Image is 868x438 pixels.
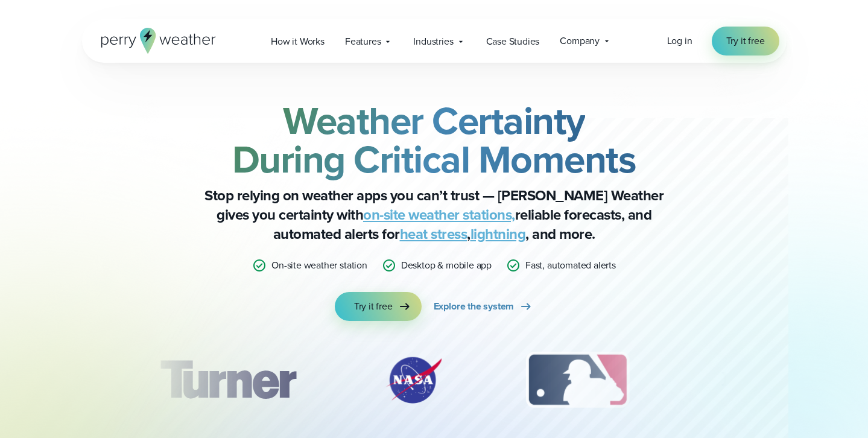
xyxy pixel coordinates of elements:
img: MLB.svg [514,350,641,410]
a: Try it free [712,27,779,56]
div: 2 of 12 [372,350,456,410]
p: Stop relying on weather apps you can’t trust — [PERSON_NAME] Weather gives you certainty with rel... [193,186,676,244]
img: Turner-Construction_1.svg [142,350,313,410]
div: slideshow [142,350,726,416]
span: Explore the system [434,299,515,314]
a: heat stress [400,223,467,245]
img: PGA.svg [699,350,796,410]
span: Features [345,34,381,49]
p: Fast, automated alerts [525,258,616,273]
img: NASA.svg [372,350,456,410]
strong: Weather Certainty During Critical Moments [232,92,636,188]
a: How it Works [261,29,335,54]
div: 3 of 12 [514,350,641,410]
div: 4 of 12 [699,350,796,410]
p: On-site weather station [271,258,367,273]
span: Try it free [726,34,765,48]
a: Case Studies [476,29,550,54]
a: Explore the system [434,292,534,321]
div: 1 of 12 [142,350,313,410]
a: lightning [470,223,526,245]
a: on-site weather stations, [363,204,515,226]
span: Industries [413,34,453,49]
span: Log in [667,34,692,48]
span: Try it free [354,299,393,314]
span: Company [560,34,600,48]
a: Log in [667,34,692,48]
span: How it Works [271,34,325,49]
span: Case Studies [486,34,540,49]
a: Try it free [335,292,422,321]
p: Desktop & mobile app [401,258,492,273]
